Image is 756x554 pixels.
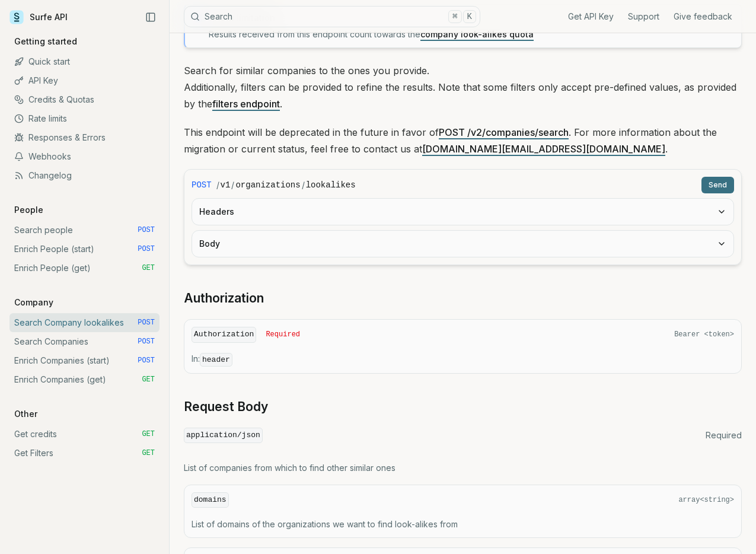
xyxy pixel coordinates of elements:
code: header [200,353,232,367]
a: Get credits GET [9,425,160,444]
a: POST /v2/companies/search [439,126,569,138]
a: Search people POST [9,221,160,240]
button: Search⌘K [184,6,480,27]
a: Search Companies POST [9,332,160,351]
p: This endpoint will be deprecated in the future in favor of . For more information about the migra... [184,124,742,157]
a: Quick start [9,52,160,71]
span: POST [138,318,155,327]
button: Body [192,231,733,257]
span: POST [192,179,212,191]
kbd: ⌘ [448,10,461,23]
span: / [216,179,219,191]
span: Bearer <token> [674,330,734,339]
a: Enrich Companies (get) GET [9,370,160,389]
p: People [9,204,48,216]
a: Search Company lookalikes POST [9,313,160,332]
a: Responses & Errors [9,128,160,147]
span: / [231,179,234,191]
a: Enrich People (start) POST [9,240,160,259]
span: POST [138,356,155,365]
span: / [302,179,305,191]
p: Getting started [9,36,82,47]
button: Send [701,177,734,193]
a: company look-alikes quota [420,29,534,39]
span: Required [706,429,742,441]
kbd: K [463,10,476,23]
span: GET [142,448,155,458]
span: POST [138,244,155,254]
a: Surfe API [9,8,68,26]
p: Company [9,297,58,308]
code: v1 [221,179,231,191]
a: Webhooks [9,147,160,166]
span: GET [142,429,155,439]
span: POST [138,225,155,235]
p: Other [9,408,42,420]
code: organizations [235,179,300,191]
code: domains [192,492,229,508]
a: Enrich People (get) GET [9,259,160,278]
span: Required [266,330,300,339]
a: Request Body [184,399,268,415]
code: application/json [184,428,263,444]
p: List of companies from which to find other similar ones [184,462,742,474]
a: Rate limits [9,109,160,128]
span: POST [138,337,155,346]
button: Headers [192,199,733,225]
a: [DOMAIN_NAME][EMAIL_ADDRESS][DOMAIN_NAME] [422,143,665,155]
p: In: [192,353,734,366]
code: lookalikes [306,179,356,191]
p: Results received from this endpoint count towards the [209,28,734,40]
a: Enrich Companies (start) POST [9,351,160,370]
button: Collapse Sidebar [142,8,160,26]
span: GET [142,263,155,273]
span: GET [142,375,155,384]
a: Authorization [184,290,264,307]
a: Credits & Quotas [9,90,160,109]
a: Give feedback [674,11,732,23]
span: array<string> [678,495,734,505]
a: Get API Key [568,11,614,23]
a: Changelog [9,166,160,185]
a: API Key [9,71,160,90]
a: Support [628,11,659,23]
code: Authorization [192,327,256,343]
a: filters endpoint [212,98,280,110]
p: Search for similar companies to the ones you provide. Additionally, filters can be provided to re... [184,62,742,112]
a: Get Filters GET [9,444,160,463]
p: List of domains of the organizations we want to find look-alikes from [192,518,734,530]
